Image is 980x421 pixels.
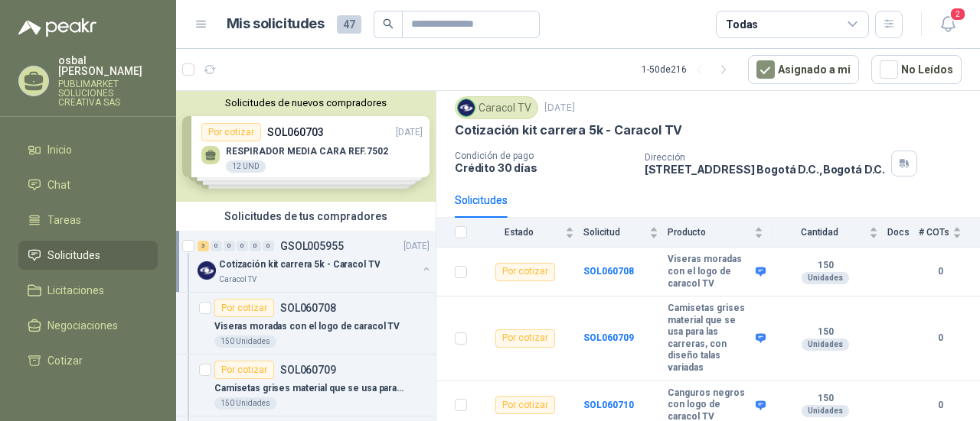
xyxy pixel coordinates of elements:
[250,241,261,251] div: 0
[219,274,256,286] p: Caracol TV
[383,18,394,29] span: search
[237,241,248,251] div: 0
[198,237,433,286] a: 3 0 0 0 0 0 GSOL005955[DATE] Company LogoCotización kit carrera 5k - Caracol TVCaracol TV
[47,141,72,158] span: Inicio
[58,55,158,76] p: osbal [PERSON_NAME]
[583,218,668,248] th: Solicitud
[773,326,878,338] b: 150
[18,170,158,199] a: Chat
[668,254,752,290] b: Viseras moradas con el logo de caracol TV
[887,218,919,248] th: Docs
[949,7,966,21] span: 2
[18,346,158,375] a: Cotizar
[214,361,274,379] div: Por cotizar
[18,311,158,340] a: Negociaciones
[47,282,104,299] span: Licitaciones
[224,241,235,251] div: 0
[773,393,878,405] b: 150
[176,293,436,355] a: Por cotizarSOL060708Viseras moradas con el logo de caracol TV150 Unidades
[748,55,859,84] button: Asignado a mi
[214,299,274,317] div: Por cotizar
[726,16,758,33] div: Todas
[176,91,436,202] div: Solicitudes de nuevos compradoresPor cotizarSOL060703[DATE] RESPIRADOR MEDIA CARA REF.750212 UNDP...
[919,227,949,238] span: # COTs
[668,218,773,248] th: Producto
[919,218,980,248] th: # COTs
[583,227,646,238] span: Solicitud
[198,241,209,251] div: 3
[455,96,538,119] div: Caracol TV
[773,260,878,272] b: 150
[642,57,736,82] div: 1 - 50 de 216
[773,227,866,238] span: Cantidad
[544,101,575,115] p: [DATE]
[198,261,216,280] img: Company Logo
[773,218,887,248] th: Cantidad
[214,381,405,396] p: Camisetas grises material que se usa para las carreras, con diseño talas variadas
[455,122,682,138] p: Cotización kit carrera 5k - Caracol TV
[280,241,344,251] p: GSOL005955
[214,319,400,334] p: Viseras moradas con el logo de caracol TV
[214,397,276,410] div: 150 Unidades
[495,263,555,281] div: Por cotizar
[176,355,436,416] a: Por cotizarSOL060709Camisetas grises material que se usa para las carreras, con diseño talas vari...
[182,97,430,108] button: Solicitudes de nuevos compradores
[280,364,336,375] p: SOL060709
[495,396,555,414] div: Por cotizar
[280,303,336,313] p: SOL060708
[219,257,380,272] p: Cotización kit carrera 5k - Caracol TV
[919,331,962,345] b: 0
[802,272,849,284] div: Unidades
[458,99,475,116] img: Company Logo
[583,266,634,277] a: SOL060708
[495,329,555,348] div: Por cotizar
[214,335,276,348] div: 150 Unidades
[337,15,361,34] span: 47
[176,202,436,231] div: Solicitudes de tus compradores
[18,276,158,305] a: Licitaciones
[645,152,885,163] p: Dirección
[47,212,81,228] span: Tareas
[919,264,962,279] b: 0
[227,13,325,35] h1: Mis solicitudes
[668,227,751,238] span: Producto
[47,247,100,264] span: Solicitudes
[455,192,508,209] div: Solicitudes
[934,11,962,38] button: 2
[58,79,158,107] p: PUBLIMARKET SOLUCIONES CREATIVA SAS
[583,400,634,410] a: SOL060710
[403,239,430,254] p: [DATE]
[47,176,70,193] span: Chat
[871,55,962,84] button: No Leídos
[919,398,962,413] b: 0
[18,241,158,270] a: Solicitudes
[455,151,632,161] p: Condición de pago
[263,241,274,251] div: 0
[47,317,118,334] span: Negociaciones
[18,206,158,235] a: Tareas
[455,161,632,174] p: Crédito 30 días
[583,332,634,343] a: SOL060709
[668,303,752,374] b: Camisetas grises material que se usa para las carreras, con diseño talas variadas
[18,18,96,37] img: Logo peakr
[476,227,562,238] span: Estado
[802,338,849,351] div: Unidades
[18,135,158,164] a: Inicio
[645,163,885,176] p: [STREET_ADDRESS] Bogotá D.C. , Bogotá D.C.
[211,241,222,251] div: 0
[47,352,83,369] span: Cotizar
[802,405,849,417] div: Unidades
[476,218,583,248] th: Estado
